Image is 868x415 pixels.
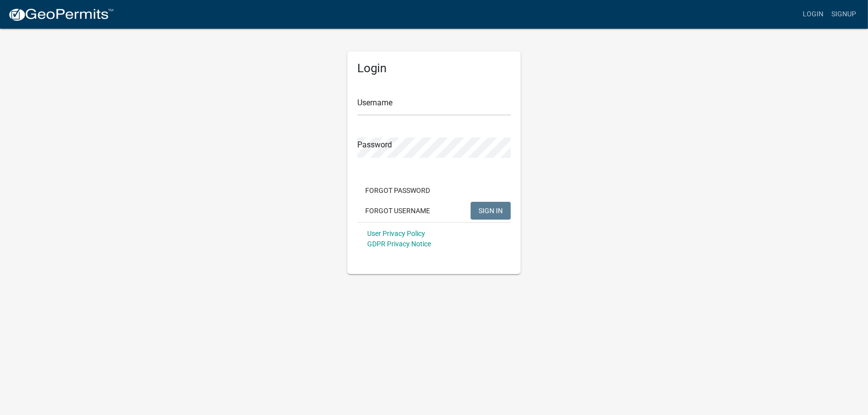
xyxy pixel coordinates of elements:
[367,240,431,248] a: GDPR Privacy Notice
[471,202,511,220] button: SIGN IN
[799,5,827,24] a: Login
[357,202,438,220] button: Forgot Username
[827,5,860,24] a: Signup
[357,61,511,76] h5: Login
[479,206,503,214] span: SIGN IN
[357,182,438,199] button: Forgot Password
[367,230,425,237] a: User Privacy Policy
